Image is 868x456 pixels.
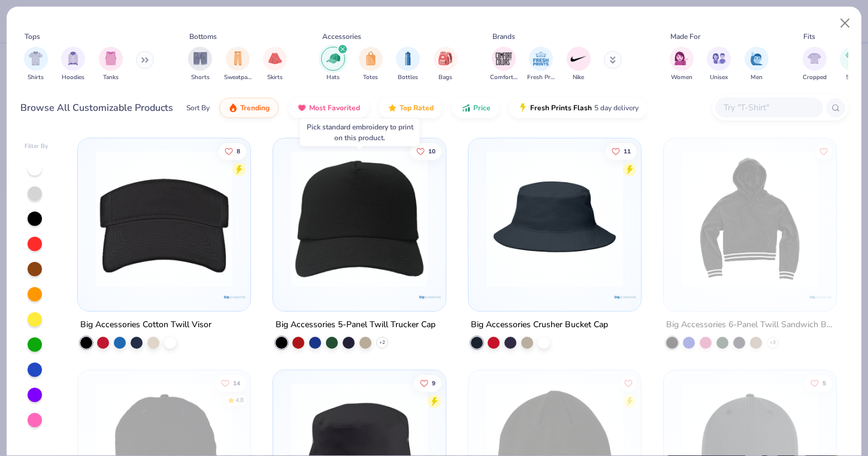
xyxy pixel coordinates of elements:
button: Like [410,143,441,159]
button: filter button [527,47,555,82]
img: Big Accessories logo [223,285,247,309]
div: filter for Sweatpants [224,47,252,82]
input: Try "T-Shirt" [722,101,815,114]
div: filter for Bottles [396,47,420,82]
img: Slim Image [845,52,858,65]
div: filter for Men [745,47,769,82]
span: 5 [822,380,826,386]
img: Comfort Colors Image [495,50,513,68]
span: 9 [432,380,435,386]
button: Price [452,98,500,118]
div: Big Accessories 6-Panel Twill Sandwich Baseball Cap [666,318,834,333]
div: filter for Fresh Prints [527,47,555,82]
img: Shirts Image [29,52,43,65]
button: Top Rated [379,98,443,118]
button: Trending [219,98,279,118]
img: TopRated.gif [388,103,397,113]
img: Women Image [675,52,688,65]
span: Totes [363,73,378,82]
img: Sweatpants Image [231,52,244,65]
img: Unisex Image [712,52,726,65]
img: Men Image [750,52,763,65]
div: filter for Cropped [803,47,827,82]
span: Fresh Prints Flash [530,103,592,113]
span: Comfort Colors [490,73,518,82]
div: filter for Skirts [263,47,287,82]
div: filter for Totes [359,47,383,82]
span: Sweatpants [224,73,252,82]
button: Fresh Prints Flash5 day delivery [509,98,648,118]
button: filter button [263,47,287,82]
button: Close [834,12,857,35]
div: filter for Hoodies [61,47,85,82]
span: + 2 [379,339,385,346]
img: Big Accessories logo [809,285,833,309]
img: Cropped Image [807,52,821,65]
span: Bags [438,73,452,82]
button: filter button [670,47,694,82]
div: filter for Slim [840,47,864,82]
div: filter for Tanks [99,47,123,82]
button: filter button [803,47,827,82]
img: e09f65cd-7531-4213-a15e-64e7ffa3f5ca [285,150,434,287]
span: Trending [240,103,270,113]
button: Like [219,143,246,159]
span: 5 day delivery [594,101,639,115]
span: Hoodies [62,73,84,82]
div: filter for Bags [434,47,458,82]
img: flash.gif [518,103,528,113]
div: filter for Shorts [188,47,212,82]
button: filter button [61,47,85,82]
button: Like [414,375,441,391]
div: 4.8 [235,395,244,404]
img: Big Accessories logo [418,285,442,309]
span: Price [473,103,491,113]
span: Top Rated [400,103,434,113]
div: filter for Comfort Colors [490,47,518,82]
span: Shorts [191,73,210,82]
button: filter button [567,47,591,82]
button: filter button [490,47,518,82]
img: 32af9e8f-788a-4357-ac26-41c8d2253b0e [676,150,824,287]
button: filter button [745,47,769,82]
div: Big Accessories 5-Panel Twill Trucker Cap [276,318,435,333]
button: filter button [359,47,383,82]
div: Accessories [322,31,361,42]
span: + 3 [770,339,776,346]
span: Most Favorited [309,103,360,113]
span: 10 [428,148,435,154]
div: Pick standard embroidery to print on this product. [307,122,413,143]
img: Bags Image [438,52,452,65]
span: Hats [326,73,340,82]
span: 14 [233,380,240,386]
span: 11 [624,148,631,154]
div: Browse All Customizable Products [20,101,173,115]
img: most_fav.gif [297,103,307,113]
span: Fresh Prints [527,73,555,82]
img: Nike Image [570,50,588,68]
div: filter for Hats [321,47,345,82]
div: Bottoms [189,31,217,42]
div: Big Accessories Crusher Bucket Cap [471,318,608,333]
img: Big Accessories logo [613,285,637,309]
img: trending.gif [228,103,238,113]
span: Slim [846,73,858,82]
span: 8 [237,148,240,154]
div: Made For [670,31,700,42]
button: filter button [321,47,345,82]
div: Brands [492,31,515,42]
button: filter button [99,47,123,82]
button: filter button [188,47,212,82]
img: Tanks Image [104,52,117,65]
button: Like [215,375,246,391]
button: Like [606,143,637,159]
button: filter button [396,47,420,82]
img: Shorts Image [193,52,207,65]
button: Most Favorited [288,98,369,118]
img: Hoodies Image [66,52,80,65]
img: ecdefd98-421d-4917-91cb-4a493e746c0b [90,150,238,287]
button: Like [620,375,637,391]
span: Bottles [398,73,418,82]
button: Like [805,375,832,391]
button: filter button [24,47,48,82]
